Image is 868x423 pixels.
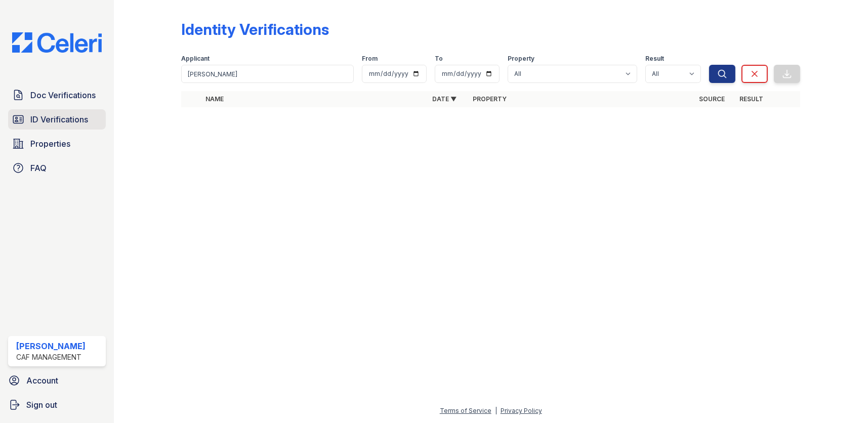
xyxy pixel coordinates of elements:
[8,85,106,105] a: Doc Verifications
[181,20,329,38] div: Identity Verifications
[205,95,224,103] a: Name
[440,407,491,414] a: Terms of Service
[16,340,86,352] div: [PERSON_NAME]
[8,134,106,154] a: Properties
[30,162,47,174] span: FAQ
[181,65,354,83] input: Search by name or phone number
[699,95,725,103] a: Source
[30,138,70,150] span: Properties
[30,113,88,125] span: ID Verifications
[30,89,96,101] span: Doc Verifications
[26,399,57,411] span: Sign out
[473,95,507,103] a: Property
[4,32,110,53] img: CE_Logo_Blue-a8612792a0a2168367f1c8372b55b34899dd931a85d93a1a3d3e32e68fde9ad4.png
[739,95,763,103] a: Result
[645,55,664,63] label: Result
[8,109,106,130] a: ID Verifications
[495,407,497,414] div: |
[4,395,110,415] a: Sign out
[362,55,378,63] label: From
[8,158,106,178] a: FAQ
[501,407,542,414] a: Privacy Policy
[26,374,58,387] span: Account
[432,95,457,103] a: Date ▼
[4,370,110,391] a: Account
[181,55,210,63] label: Applicant
[16,352,86,362] div: CAF Management
[435,55,443,63] label: To
[508,55,534,63] label: Property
